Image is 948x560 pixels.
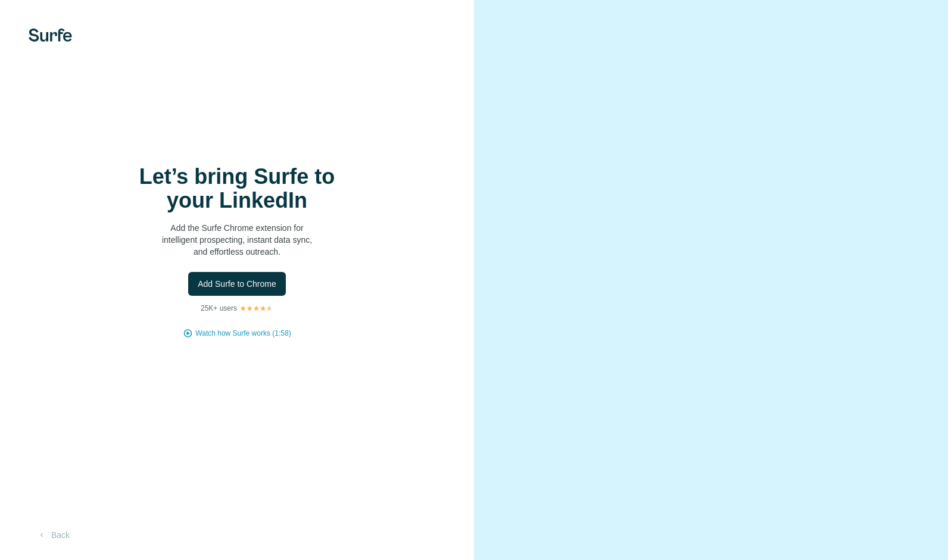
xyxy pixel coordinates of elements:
span: Add Surfe to Chrome [198,278,276,290]
button: Back [29,524,78,546]
img: Rating Stars [239,305,273,312]
button: Watch how Surfe works (1:58) [195,328,291,339]
img: Surfe's logo [29,29,72,42]
p: Add the Surfe Chrome extension for intelligent prospecting, instant data sync, and effortless out... [118,222,356,258]
button: Add Surfe to Chrome [188,272,286,296]
h1: Let’s bring Surfe to your LinkedIn [118,165,356,212]
p: 25K+ users [201,303,237,314]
